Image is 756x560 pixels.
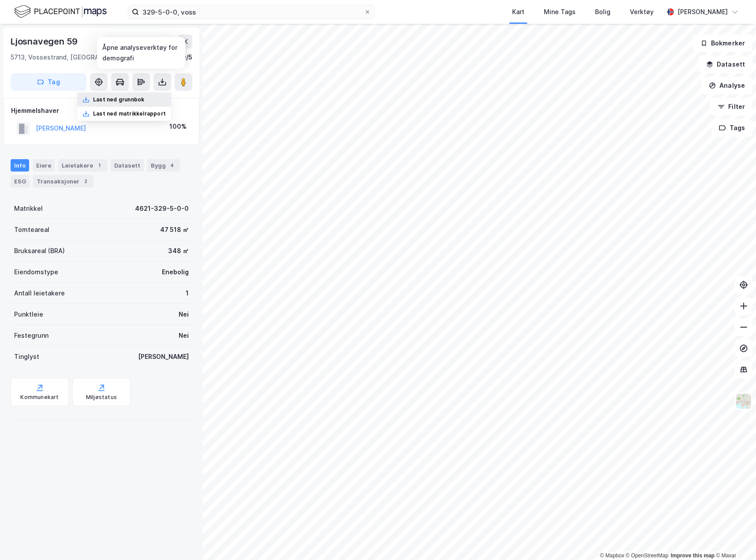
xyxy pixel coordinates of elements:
div: Nei [179,330,189,341]
button: Tag [11,73,86,91]
div: Tomteareal [14,224,49,235]
div: Kart [512,7,524,17]
a: OpenStreetMap [626,553,669,559]
div: 348 ㎡ [168,246,189,256]
a: Mapbox [600,553,624,559]
div: Matrikkel [14,203,43,214]
div: Info [11,159,29,172]
div: Kommunekart [20,394,59,401]
img: Z [735,393,752,410]
div: Bygg [147,159,180,172]
div: Datasett [111,159,144,172]
div: [PERSON_NAME] [138,351,189,362]
div: [PERSON_NAME] [677,7,728,17]
div: Festegrunn [14,330,49,341]
button: Bokmerker [693,34,752,52]
button: Analyse [701,77,752,94]
div: Hjemmelshaver [11,105,192,116]
div: Miljøstatus [86,394,117,401]
div: Enebolig [162,267,189,277]
div: Verktøy [630,7,654,17]
div: Leietakere [58,159,107,172]
input: Søk på adresse, matrikkel, gårdeiere, leietakere eller personer [139,5,364,19]
button: Datasett [699,56,752,73]
div: Bolig [595,7,610,17]
div: Nei [179,309,189,320]
div: 5713, Vossestrand, [GEOGRAPHIC_DATA] [11,52,135,63]
div: Eiere [33,159,55,172]
div: Antall leietakere [14,288,65,299]
div: Tinglyst [14,351,39,362]
div: Kontrollprogram for chat [712,518,756,560]
div: Ljosnavegen 59 [11,34,79,49]
iframe: Chat Widget [712,518,756,560]
div: 1 [186,288,189,299]
div: 100% [169,121,187,132]
img: logo.f888ab2527a4732fd821a326f86c7f29.svg [14,4,107,19]
a: Improve this map [671,553,715,559]
div: 1 [95,161,104,170]
div: Last ned grunnbok [93,96,144,103]
div: 2 [81,177,90,186]
div: ESG [11,175,30,187]
div: Mine Tags [544,7,576,17]
button: Filter [710,98,752,116]
div: 4621-329-5-0-0 [135,203,189,214]
div: Bruksareal (BRA) [14,246,65,256]
div: Voss, 329/5 [155,52,192,63]
div: Eiendomstype [14,267,58,277]
button: Tags [711,119,752,137]
div: Punktleie [14,309,43,320]
div: 47 518 ㎡ [160,224,189,235]
div: 4 [168,161,176,170]
div: Transaksjoner [33,175,94,187]
div: Last ned matrikkelrapport [93,110,166,117]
